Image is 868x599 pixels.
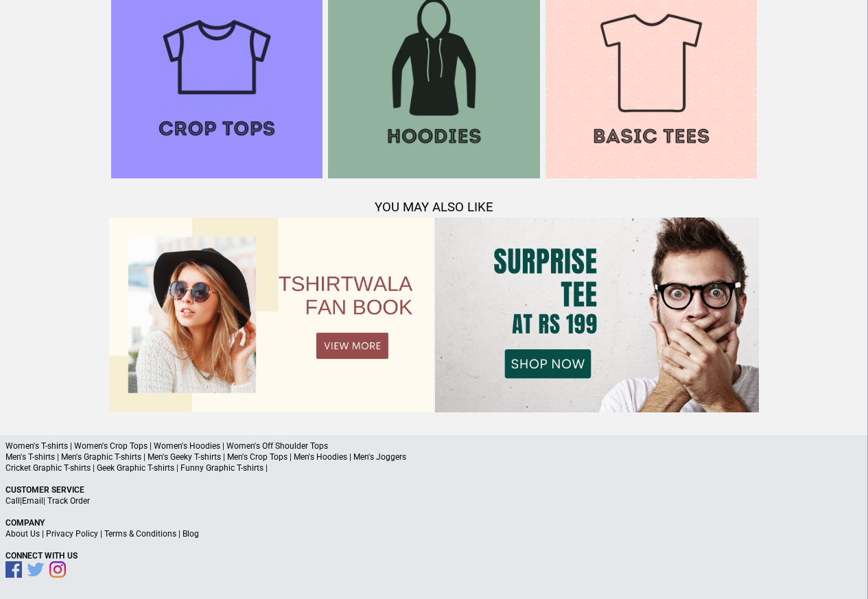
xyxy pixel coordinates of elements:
[5,528,863,539] p: | | |
[22,496,43,506] a: Email
[5,441,863,451] p: Women's T-shirts | Women's Crop Tops | Women's Hoodies | Women's Off Shoulder Tops
[47,496,90,506] a: Track Order
[5,451,863,462] p: Men's T-shirts | Men's Graphic T-shirts | Men's Geeky T-shirts | Men's Crop Tops | Men's Hoodies ...
[375,200,493,215] span: YOU MAY ALSO LIKE
[5,529,40,539] a: About Us
[5,484,863,495] p: Customer Service
[5,496,20,506] a: Call
[104,529,176,539] a: Terms & Conditions
[5,462,863,473] p: Cricket Graphic T-shirts | Geek Graphic T-shirts | Funny Graphic T-shirts |
[5,517,863,528] p: Company
[5,495,863,506] p: | |
[46,529,98,539] a: Privacy Policy
[183,529,199,539] a: Blog
[5,550,863,561] p: Connect With Us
